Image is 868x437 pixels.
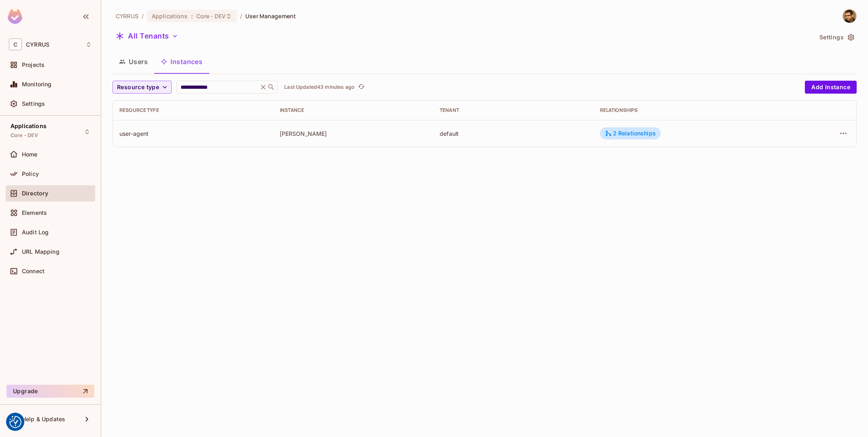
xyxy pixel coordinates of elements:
[119,107,267,114] div: Resource type
[22,268,45,274] span: Connect
[9,416,21,428] button: Consent Preferences
[113,81,172,94] button: Resource type
[440,107,587,114] div: Tenant
[280,130,427,137] div: [PERSON_NAME]
[119,130,267,137] div: user-agent
[22,101,45,107] span: Settings
[805,81,857,94] button: Add Instance
[22,151,38,158] span: Home
[11,132,38,139] span: Core - DEV
[816,31,857,44] button: Settings
[26,41,49,48] span: Workspace: CYRRUS
[113,51,154,72] button: Users
[11,123,47,129] span: Applications
[191,13,194,19] span: :
[9,416,21,428] img: Revisit consent button
[117,82,159,92] span: Resource type
[154,51,209,72] button: Instances
[240,12,242,20] li: /
[245,12,296,20] span: User Management
[22,210,47,216] span: Elements
[284,84,355,90] p: Last Updated 43 minutes ago
[600,107,782,114] div: Relationships
[843,9,856,23] img: Tomáš Jelínek
[22,171,39,177] span: Policy
[196,12,226,20] span: Core - DEV
[6,385,94,398] button: Upgrade
[22,229,49,236] span: Audit Log
[22,81,52,88] span: Monitoring
[356,82,366,92] button: refresh
[355,82,366,92] span: Click to refresh data
[116,12,138,20] span: the active workspace
[9,39,22,50] span: C
[605,130,656,137] div: 2 Relationships
[280,107,427,114] div: Instance
[142,12,144,20] li: /
[440,130,587,137] div: default
[22,190,48,197] span: Directory
[152,12,188,20] span: Applications
[8,9,22,24] img: SReyMgAAAABJRU5ErkJggg==
[22,62,45,68] span: Projects
[358,83,365,91] span: refresh
[113,30,181,43] button: All Tenants
[22,416,65,422] span: Help & Updates
[22,248,60,255] span: URL Mapping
